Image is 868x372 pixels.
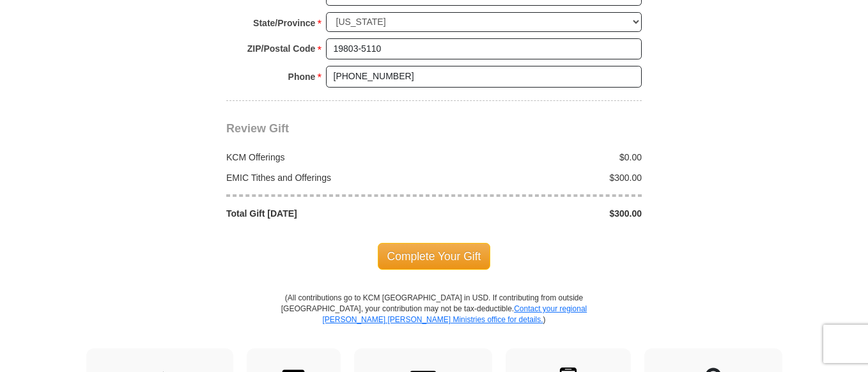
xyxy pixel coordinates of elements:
strong: State/Province [253,14,315,32]
div: KCM Offerings [220,151,435,164]
strong: Phone [288,68,316,86]
div: $0.00 [434,151,649,164]
div: $300.00 [434,171,649,184]
div: Total Gift [DATE] [220,207,435,220]
div: EMIC Tithes and Offerings [220,171,435,184]
span: Review Gift [226,122,289,135]
span: Complete Your Gift [378,243,491,270]
p: (All contributions go to KCM [GEOGRAPHIC_DATA] in USD. If contributing from outside [GEOGRAPHIC_D... [281,293,587,348]
strong: ZIP/Postal Code [247,40,316,58]
div: $300.00 [434,207,649,220]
